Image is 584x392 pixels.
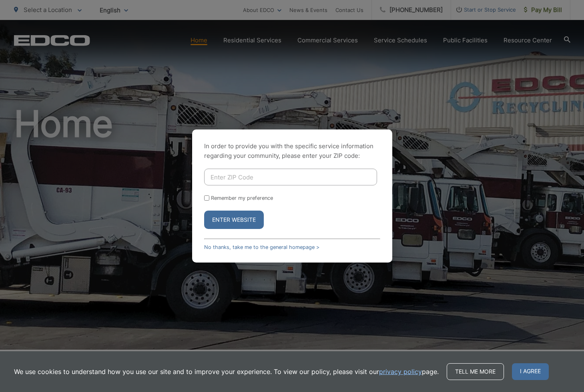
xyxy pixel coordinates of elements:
[14,367,439,376] p: We use cookies to understand how you use our site and to improve your experience. To view our pol...
[204,169,377,185] input: Enter ZIP Code
[204,141,380,161] p: In order to provide you with the specific service information regarding your community, please en...
[204,244,319,250] a: No thanks, take me to the general homepage >
[379,367,422,376] a: privacy policy
[512,363,549,380] span: I agree
[204,211,264,229] button: Enter Website
[211,195,273,201] label: Remember my preference
[447,363,504,380] a: Tell me more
